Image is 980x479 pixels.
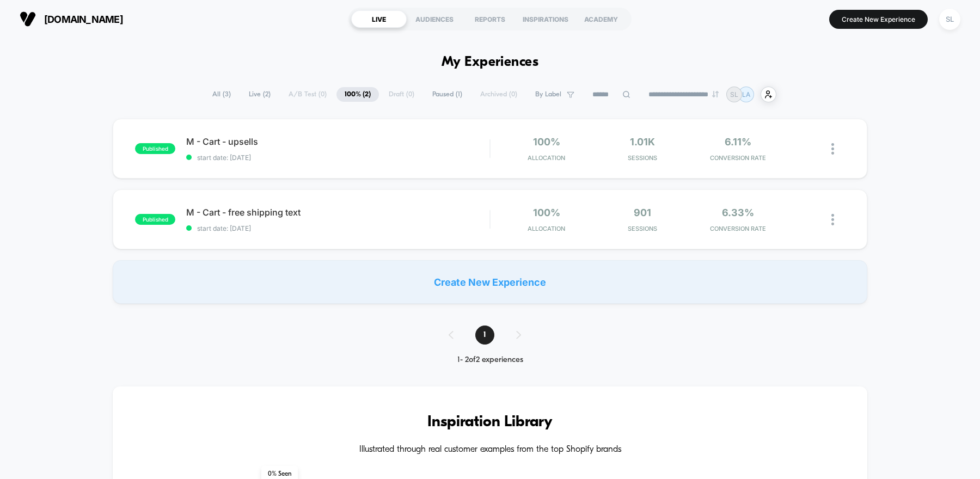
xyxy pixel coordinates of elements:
[407,10,462,28] div: AUDIENCES
[16,10,126,28] button: [DOMAIN_NAME]
[186,224,489,232] span: start date: [DATE]
[475,326,494,345] span: 1
[351,10,407,28] div: LIVE
[113,260,867,304] div: Create New Experience
[730,90,738,99] p: SL
[438,355,543,365] div: 1 - 2 of 2 experiences
[597,154,688,162] span: Sessions
[630,136,655,148] span: 1.01k
[573,10,629,28] div: ACADEMY
[725,136,751,148] span: 6.11%
[742,90,750,99] p: LA
[204,87,239,102] span: All ( 3 )
[518,10,573,28] div: INSPIRATIONS
[135,143,175,154] span: published
[442,54,539,70] h1: My Experiences
[145,414,835,431] h3: Inspiration Library
[241,87,279,102] span: Live ( 2 )
[135,214,175,225] span: published
[535,90,561,99] span: By Label
[722,207,754,218] span: 6.33%
[186,136,489,147] span: M - Cart - upsells
[533,207,560,218] span: 100%
[462,10,518,28] div: REPORTS
[186,207,489,218] span: M - Cart - free shipping text
[186,153,489,162] span: start date: [DATE]
[597,225,688,232] span: Sessions
[528,225,565,232] span: Allocation
[829,10,928,29] button: Create New Experience
[336,87,379,102] span: 100% ( 2 )
[939,9,960,30] div: SL
[424,87,470,102] span: Paused ( 1 )
[693,225,783,232] span: CONVERSION RATE
[20,11,36,27] img: Visually logo
[533,136,560,148] span: 100%
[634,207,651,218] span: 901
[936,8,964,30] button: SL
[712,91,719,97] img: end
[831,143,834,155] img: close
[693,154,783,162] span: CONVERSION RATE
[831,214,834,225] img: close
[528,154,565,162] span: Allocation
[145,445,835,455] h4: Illustrated through real customer examples from the top Shopify brands
[44,14,123,25] span: [DOMAIN_NAME]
